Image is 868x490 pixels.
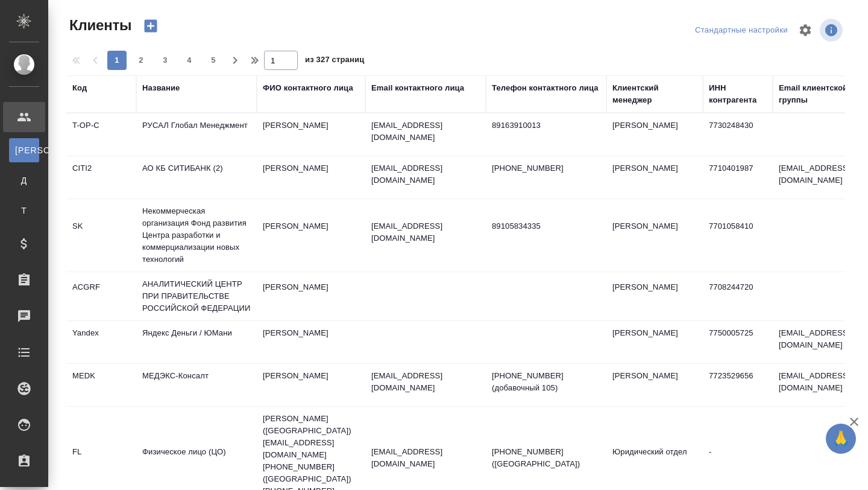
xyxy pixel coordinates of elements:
[371,119,480,144] p: [EMAIL_ADDRESS][DOMAIN_NAME]
[263,82,353,94] div: ФИО контактного лица
[257,321,365,363] td: [PERSON_NAME]
[703,440,773,482] td: -
[606,364,703,406] td: [PERSON_NAME]
[66,364,136,406] td: MEDK
[9,199,39,223] a: Т
[371,82,464,94] div: Email контактного лица
[66,440,136,482] td: FL
[180,51,199,70] button: 4
[142,82,180,94] div: Название
[703,364,773,406] td: 7723529656
[136,156,257,199] td: АО КБ СИТИБАНК (2)
[831,426,851,451] span: 🙏
[606,113,703,156] td: [PERSON_NAME]
[371,162,480,186] p: [EMAIL_ADDRESS][DOMAIN_NAME]
[820,19,845,42] span: Посмотреть информацию
[156,51,175,70] button: 3
[492,119,600,132] p: 89163910013
[180,54,199,66] span: 4
[66,321,136,363] td: Yandex
[136,199,257,272] td: Некоммерческая организация Фонд развития Центра разработки и коммерциализации новых технологий
[703,113,773,156] td: 7730248430
[72,82,87,94] div: Код
[371,220,480,244] p: [EMAIL_ADDRESS][DOMAIN_NAME]
[791,16,820,45] span: Настроить таблицу
[15,144,33,156] span: [PERSON_NAME]
[492,162,600,174] p: [PHONE_NUMBER]
[66,113,136,156] td: T-OP-C
[703,275,773,317] td: 7708244720
[692,21,791,40] div: split button
[257,275,365,317] td: [PERSON_NAME]
[492,220,600,232] p: 89105834335
[204,54,223,66] span: 5
[606,275,703,317] td: [PERSON_NAME]
[156,54,175,66] span: 3
[9,168,39,192] a: Д
[826,424,856,454] button: 🙏
[66,16,131,35] span: Клиенты
[709,82,767,106] div: ИНН контрагента
[257,364,365,406] td: [PERSON_NAME]
[136,364,257,406] td: МЕДЭКС-Консалт
[371,370,480,394] p: [EMAIL_ADDRESS][DOMAIN_NAME]
[612,82,697,106] div: Клиентский менеджер
[257,214,365,256] td: [PERSON_NAME]
[606,156,703,199] td: [PERSON_NAME]
[66,214,136,256] td: SK
[15,174,33,186] span: Д
[136,321,257,363] td: Яндекс Деньги / ЮМани
[703,156,773,199] td: 7710401987
[492,370,600,394] p: [PHONE_NUMBER] (добавочный 105)
[136,272,257,320] td: АНАЛИТИЧЕСКИЙ ЦЕНТР ПРИ ПРАВИТЕЛЬСТВЕ РОССИЙСКОЙ ФЕДЕРАЦИИ
[257,113,365,156] td: [PERSON_NAME]
[131,54,151,66] span: 2
[9,138,39,162] a: [PERSON_NAME]
[606,214,703,256] td: [PERSON_NAME]
[204,51,223,70] button: 5
[257,156,365,199] td: [PERSON_NAME]
[371,446,480,470] p: [EMAIL_ADDRESS][DOMAIN_NAME]
[136,440,257,482] td: Физическое лицо (ЦО)
[15,205,33,217] span: Т
[703,214,773,256] td: 7701058410
[305,52,364,70] span: из 327 страниц
[136,113,257,156] td: РУСАЛ Глобал Менеджмент
[66,156,136,199] td: CITI2
[136,16,165,36] button: Создать
[703,321,773,363] td: 7750005725
[606,321,703,363] td: [PERSON_NAME]
[131,51,151,70] button: 2
[492,446,600,470] p: [PHONE_NUMBER] ([GEOGRAPHIC_DATA])
[606,440,703,482] td: Юридический отдел
[66,275,136,317] td: ACGRF
[492,82,599,94] div: Телефон контактного лица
